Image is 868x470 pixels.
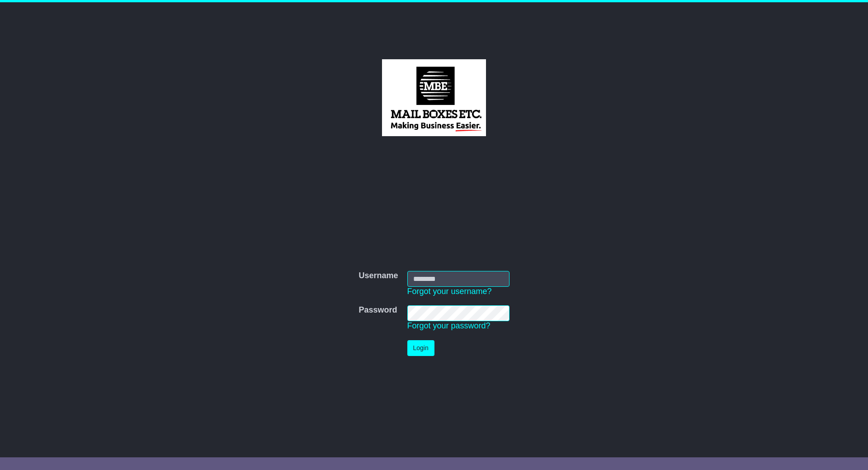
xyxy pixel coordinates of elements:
[407,287,492,296] a: Forgot your username?
[407,340,434,356] button: Login
[359,271,398,281] label: Username
[407,321,491,330] a: Forgot your password?
[382,59,486,136] img: MBE Brisbane CBD
[359,305,397,315] label: Password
